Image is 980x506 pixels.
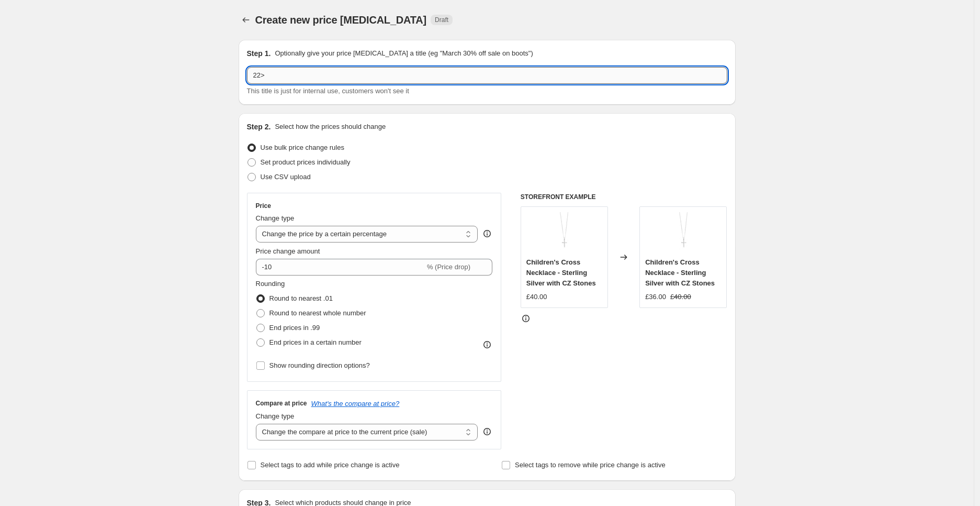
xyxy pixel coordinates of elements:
[269,338,362,346] span: End prices in a certain number
[255,14,427,26] span: Create new price [MEDICAL_DATA]
[269,294,333,302] span: Round to nearest .01
[645,258,715,287] span: Children's Cross Necklace - Sterling Silver with CZ Stones
[526,292,547,302] div: £40.00
[247,87,409,95] span: This title is just for internal use, customers won't see it
[247,48,271,59] h2: Step 1.
[256,412,295,420] span: Change type
[269,324,320,332] span: End prices in .99
[435,16,448,24] span: Draft
[543,212,585,254] img: rockabye-baby-cross-necklace-sterling-silver-with-cz-stones-531265_80x.jpg
[261,144,344,151] span: Use bulk price change rules
[269,361,370,369] span: Show rounding direction options?
[275,48,533,59] p: Optionally give your price [MEDICAL_DATA] a title (eg "March 30% off sale on boots")
[662,212,704,254] img: rockabye-baby-cross-necklace-sterling-silver-with-cz-stones-531265_80x.jpg
[482,426,492,437] div: help
[645,292,666,302] div: £36.00
[261,173,311,181] span: Use CSV upload
[261,158,351,166] span: Set product prices individually
[515,461,666,469] span: Select tags to remove while price change is active
[521,193,727,201] h6: STOREFRONT EXAMPLE
[482,228,492,239] div: help
[256,247,320,255] span: Price change amount
[247,122,271,132] h2: Step 2.
[670,292,691,302] strike: £40.00
[427,263,470,271] span: % (Price drop)
[256,202,271,210] h3: Price
[311,400,400,408] button: What's the compare at price?
[247,67,727,84] input: 30% off holiday sale
[256,214,295,222] span: Change type
[256,399,307,408] h3: Compare at price
[275,122,386,132] p: Select how the prices should change
[526,258,596,287] span: Children's Cross Necklace - Sterling Silver with CZ Stones
[239,13,253,27] button: Price change jobs
[261,461,400,469] span: Select tags to add while price change is active
[256,280,285,288] span: Rounding
[269,309,366,317] span: Round to nearest whole number
[256,259,425,276] input: -15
